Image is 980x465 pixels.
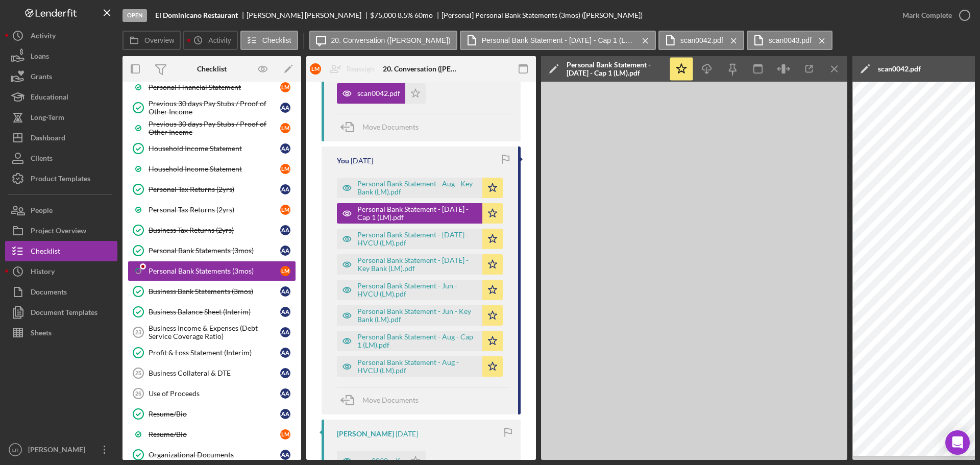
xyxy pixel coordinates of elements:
button: Checklist [240,31,298,50]
button: Grants [5,66,117,87]
div: Documents [31,282,67,305]
div: [Personal] Personal Bank Statements (3mos) ([PERSON_NAME]) [442,11,643,19]
div: Household Income Statement [149,165,280,173]
button: Overview [122,31,181,50]
div: L M [280,164,290,174]
button: People [5,200,117,221]
button: Documents [5,282,117,302]
div: Checklist [31,241,60,264]
div: Personal Bank Statement - Aug - Cap 1 (LM).pdf [357,333,477,349]
button: Personal Bank Statement - Aug - Key Bank (LM).pdf [337,178,503,198]
div: Long-Term [31,107,64,130]
div: Checklist [197,65,227,73]
a: Resume/BioAA [128,404,296,424]
button: Personal Bank Statement - Aug - HVCU (LM).pdf [337,356,503,377]
a: Long-Term [5,107,117,128]
div: 8.5 % [398,11,413,19]
a: Previous 30 days Pay Stubs / Proof of Other IncomeAA [128,97,296,118]
button: Activity [5,26,117,46]
div: Dashboard [31,128,65,151]
div: scan0042.pdf [357,89,400,97]
div: Personal Bank Statement - Aug - Key Bank (LM).pdf [357,180,477,196]
button: Move Documents [337,114,429,140]
div: Use of Proceeds [149,389,280,398]
button: Educational [5,87,117,107]
div: Business Balance Sheet (Interim) [149,308,280,316]
div: A A [280,184,290,194]
div: Open Intercom Messenger [945,430,970,455]
div: Household Income Statement [149,144,280,153]
button: Product Templates [5,168,117,189]
label: Activity [208,36,231,44]
a: Business Balance Sheet (Interim)AA [128,302,296,322]
div: Business Collateral & DTE [149,369,280,377]
button: LR[PERSON_NAME] [5,439,117,460]
div: Business Income & Expenses (Debt Service Coverage Ratio) [149,324,280,340]
div: scan0030.pdf [357,457,400,465]
div: Previous 30 days Pay Stubs / Proof of Other Income [149,100,280,116]
button: Personal Bank Statement - Jun - Key Bank (LM).pdf [337,305,503,326]
div: Document Templates [31,302,97,325]
label: Personal Bank Statement - [DATE] - Cap 1 (LM).pdf [482,36,635,44]
div: 60 mo [414,11,433,19]
div: Personal Bank Statement - Jun - HVCU (LM).pdf [357,282,477,298]
a: Checklist [5,241,117,261]
div: Organizational Documents [149,451,280,459]
button: Move Documents [337,387,429,413]
div: A A [280,307,290,317]
a: 23Business Income & Expenses (Debt Service Coverage Ratio)AA [128,322,296,342]
span: Move Documents [362,123,419,131]
button: Personal Bank Statement - [DATE] - Cap 1 (LM).pdf [460,31,656,50]
div: A A [280,327,290,337]
button: Personal Bank Statement - [DATE] - HVCU (LM).pdf [337,229,503,249]
button: Clients [5,148,117,168]
div: Loans [31,46,49,69]
button: LMReassign [305,59,384,79]
button: Personal Bank Statement - Jun - HVCU (LM).pdf [337,280,503,300]
a: Previous 30 days Pay Stubs / Proof of Other IncomeLM [128,118,296,138]
a: Personal Financial StatementLM [128,77,296,97]
a: 26Use of ProceedsAA [128,383,296,404]
div: [PERSON_NAME] [337,430,394,438]
span: Move Documents [362,396,419,404]
a: Dashboard [5,128,117,148]
div: Personal Financial Statement [149,83,280,91]
div: Resume/Bio [149,430,280,438]
div: L M [280,205,290,215]
div: L M [280,123,290,133]
a: Loans [5,46,117,66]
b: El Dominicano Restaurant [155,11,238,19]
label: scan0042.pdf [680,36,723,44]
div: A A [280,368,290,378]
div: A A [280,246,290,256]
button: Sheets [5,323,117,343]
a: 25Business Collateral & DTEAA [128,363,296,383]
div: [PERSON_NAME] [PERSON_NAME] [247,11,370,19]
a: Business Tax Returns (2yrs)AA [128,220,296,240]
button: scan0042.pdf [337,83,426,104]
button: Document Templates [5,302,117,323]
div: A A [280,143,290,154]
div: You [337,157,349,165]
div: Personal Bank Statement - [DATE] - HVCU (LM).pdf [357,231,477,247]
button: Personal Bank Statement - [DATE] - Cap 1 (LM).pdf [337,203,503,224]
button: scan0043.pdf [747,31,832,50]
div: Reassign [347,59,374,79]
span: $75,000 [370,11,396,19]
div: A A [280,388,290,399]
button: Project Overview [5,221,117,241]
tspan: 25 [135,370,141,376]
a: Household Income StatementLM [128,159,296,179]
div: L M [310,63,321,75]
button: History [5,261,117,282]
div: History [31,261,55,284]
div: A A [280,225,290,235]
button: Personal Bank Statement - Aug - Cap 1 (LM).pdf [337,331,503,351]
a: Business Bank Statements (3mos)AA [128,281,296,302]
